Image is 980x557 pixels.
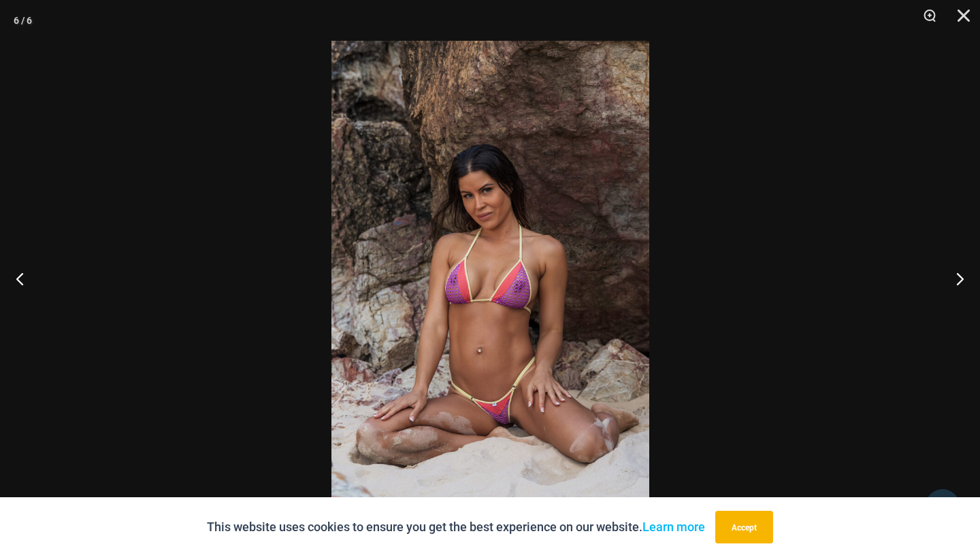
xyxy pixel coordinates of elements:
div: 6 / 6 [14,10,32,31]
img: That Summer Heat Wave 3063 Tri Top 4303 Micro Bottom 06 [331,41,649,516]
button: Next [929,245,980,312]
a: Learn more [642,520,705,534]
p: This website uses cookies to ensure you get the best experience on our website. [207,517,705,537]
button: Accept [715,511,773,543]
